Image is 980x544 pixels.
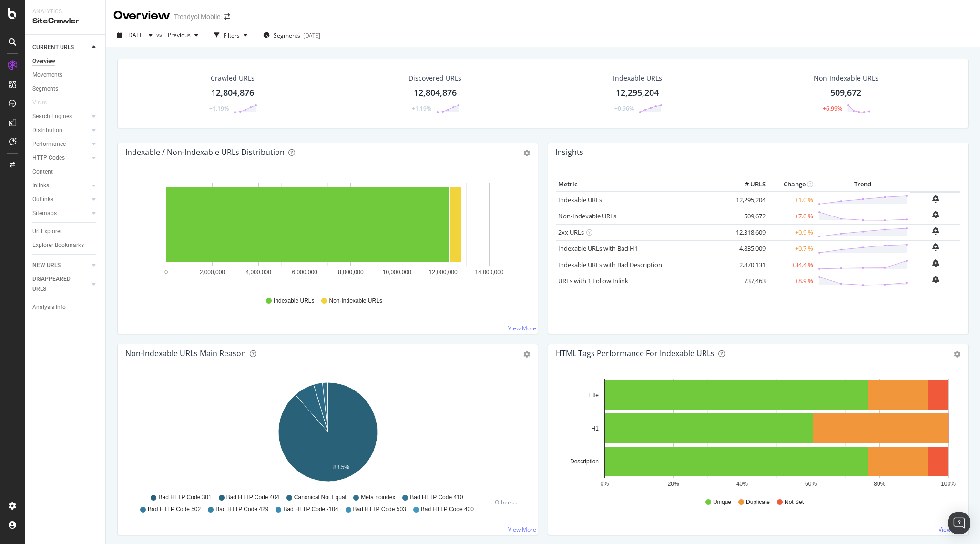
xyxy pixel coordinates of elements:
div: Inlinks [32,181,49,191]
text: 2,000,000 [200,269,225,276]
td: +34.4 % [768,257,816,273]
a: Non-Indexable URLs [558,212,616,220]
div: A chart. [125,379,530,489]
div: bell-plus [932,211,939,218]
div: Open Intercom Messenger [948,512,970,534]
div: Url Explorer [32,226,62,236]
div: arrow-right-arrow-left [224,13,230,20]
div: Analysis Info [32,302,66,312]
a: View More [939,525,967,534]
text: 12,000,000 [429,269,458,276]
td: 4,835,009 [730,240,768,257]
div: Search Engines [32,112,72,122]
text: 10,000,000 [383,269,411,276]
a: View More [508,324,536,332]
div: gear [954,351,960,358]
div: Crawled URLs [211,73,255,83]
td: 12,318,609 [730,224,768,240]
div: Visits [32,98,47,108]
text: 4,000,000 [246,269,272,276]
div: 12,804,876 [414,87,457,99]
a: Search Engines [32,112,89,122]
td: +0.7 % [768,240,816,257]
div: 12,804,876 [211,87,254,99]
span: Previous [164,31,191,39]
span: Bad HTTP Code 400 [421,505,474,513]
text: 8,000,000 [338,269,364,276]
text: 88.5% [333,464,349,471]
text: 0% [601,481,609,487]
span: Not Set [785,498,804,506]
span: Unique [713,498,731,506]
div: bell-plus [932,195,939,203]
text: 60% [805,481,817,487]
span: Canonical Not Equal [294,493,346,502]
button: Filters [210,28,251,43]
a: Overview [32,56,99,66]
span: Non-Indexable URLs [329,297,382,305]
div: Indexable / Non-Indexable URLs Distribution [125,147,285,157]
td: +0.9 % [768,224,816,240]
div: Analytics [32,8,98,16]
svg: A chart. [556,379,960,489]
a: Indexable URLs with Bad Description [558,260,662,269]
text: Title [588,392,599,399]
span: Bad HTTP Code -104 [283,505,338,513]
td: 509,672 [730,208,768,224]
div: +0.96% [614,104,634,113]
div: Outlinks [32,195,53,205]
div: +6.99% [823,104,842,113]
div: Non-Indexable URLs Main Reason [125,349,246,358]
th: # URLS [730,177,768,192]
div: Segments [32,84,58,94]
div: Distribution [32,125,62,135]
svg: A chart. [125,177,530,288]
span: Bad HTTP Code 502 [148,505,201,513]
a: 2xx URLs [558,228,584,236]
td: +7.0 % [768,208,816,224]
span: Duplicate [746,498,770,506]
div: Filters [224,31,240,40]
a: Performance [32,139,89,149]
a: Distribution [32,125,89,135]
a: Segments [32,84,99,94]
div: Non-Indexable URLs [814,73,878,83]
a: Explorer Bookmarks [32,240,99,250]
a: NEW URLS [32,260,89,270]
span: Bad HTTP Code 404 [226,493,279,502]
a: View More [508,525,536,534]
span: Bad HTTP Code 429 [215,505,268,513]
span: Bad HTTP Code 301 [158,493,211,502]
a: Analysis Info [32,302,99,312]
span: Bad HTTP Code 503 [353,505,406,513]
th: Change [768,177,816,192]
span: vs [156,31,164,39]
button: [DATE] [113,28,156,43]
div: NEW URLS [32,260,61,270]
a: Indexable URLs with Bad H1 [558,244,638,253]
div: Discovered URLs [408,73,461,83]
div: +1.19% [412,104,431,113]
a: HTTP Codes [32,153,89,163]
td: +1.0 % [768,192,816,208]
div: Sitemaps [32,208,57,218]
div: Overview [113,8,170,24]
text: Description [570,458,599,465]
h4: Insights [555,146,583,159]
button: Segments[DATE] [259,28,324,43]
text: 40% [736,481,748,487]
a: URLs with 1 Follow Inlink [558,277,628,285]
div: gear [523,150,530,156]
text: 14,000,000 [475,269,503,276]
a: Visits [32,98,56,108]
td: 2,870,131 [730,257,768,273]
a: Url Explorer [32,226,99,236]
div: 12,295,204 [616,87,659,99]
div: +1.19% [209,104,229,113]
div: Explorer Bookmarks [32,240,84,250]
div: [DATE] [303,31,320,40]
div: DISAPPEARED URLS [32,274,81,294]
th: Trend [816,177,910,192]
